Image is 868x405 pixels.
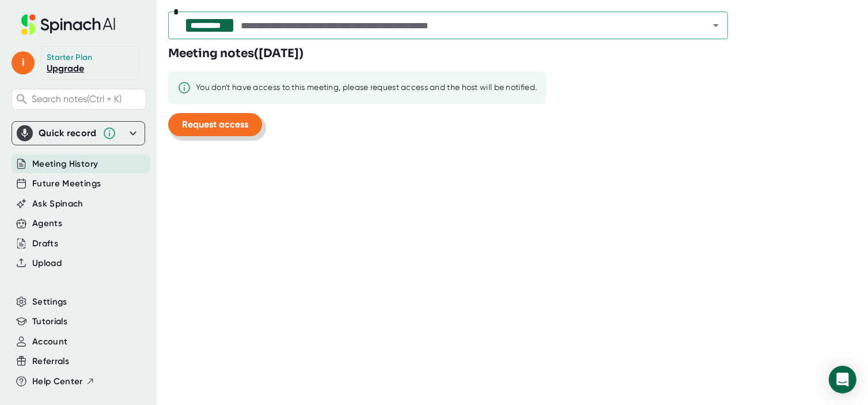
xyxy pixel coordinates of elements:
[829,366,856,393] div: Open Intercom Messenger
[196,82,537,93] div: You don't have access to this meeting, please request access and the host will be notified.
[168,45,304,62] h3: Meeting notes ( [DATE] )
[32,217,62,230] button: Agents
[12,51,35,74] span: i
[182,119,248,130] span: Request access
[39,127,97,139] div: Quick record
[32,257,62,270] button: Upload
[168,113,262,136] button: Request access
[32,197,84,211] button: Ask Spinach
[32,237,58,250] button: Drafts
[32,295,67,309] button: Settings
[32,93,122,104] span: Search notes (Ctrl + K)
[32,355,69,368] button: Referrals
[32,177,101,190] button: Future Meetings
[47,63,84,74] a: Upgrade
[32,335,67,348] button: Account
[47,52,93,63] div: Starter Plan
[708,17,724,33] button: Open
[32,315,67,328] button: Tutorials
[32,157,98,171] button: Meeting History
[32,375,95,388] button: Help Center
[32,375,83,388] span: Help Center
[17,122,140,145] div: Quick record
